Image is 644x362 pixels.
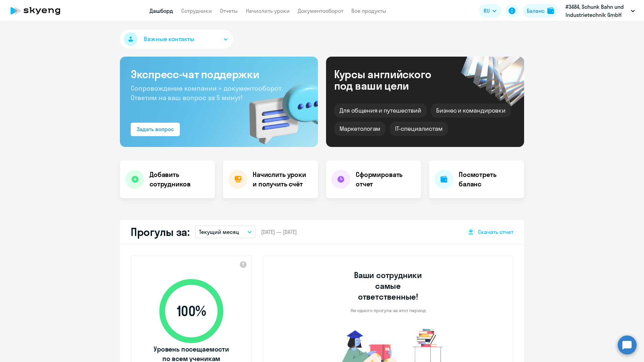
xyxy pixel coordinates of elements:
[334,122,386,136] div: Маркетологам
[153,303,230,319] span: 100 %
[199,228,239,236] p: Текущий месяц
[566,3,628,19] p: #3484, Schunk Bahn und Industrietechnik GmbH
[150,7,173,14] a: Дашборд
[195,225,256,238] button: Текущий месяц
[527,7,545,15] div: Баланс
[131,84,283,102] span: Сопровождение компании + документооборот. Ответим на ваш вопрос за 5 минут!
[120,30,233,49] button: Важные контакты
[246,7,290,14] a: Начислить уроки
[478,228,513,236] span: Скачать отчет
[131,67,307,81] h3: Экспресс-чат поддержки
[351,307,426,313] p: Ни одного прогула за этот период
[261,228,297,236] span: [DATE] — [DATE]
[390,122,448,136] div: IT-специалистам
[459,170,519,189] h4: Посмотреть баланс
[220,7,238,14] a: Отчеты
[334,68,449,91] div: Курсы английского под ваши цели
[345,270,431,302] h3: Ваши сотрудники самые ответственные!
[479,4,501,18] button: RU
[150,170,210,189] h4: Добавить сотрудников
[547,7,554,14] img: balance
[137,125,174,133] div: Задать вопрос
[334,103,427,118] div: Для общения и путешествий
[562,3,638,19] button: #3484, Schunk Bahn und Industrietechnik GmbH
[298,7,343,14] a: Документооборот
[131,225,190,239] h2: Прогулы за:
[239,71,318,147] img: bg-img
[431,103,511,118] div: Бизнес и командировки
[181,7,212,14] a: Сотрудники
[351,7,386,14] a: Все продукты
[253,170,311,189] h4: Начислить уроки и получить счёт
[356,170,416,189] h4: Сформировать отчет
[484,7,490,15] span: RU
[523,4,558,18] button: Балансbalance
[131,123,180,136] button: Задать вопрос
[144,35,194,43] span: Важные контакты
